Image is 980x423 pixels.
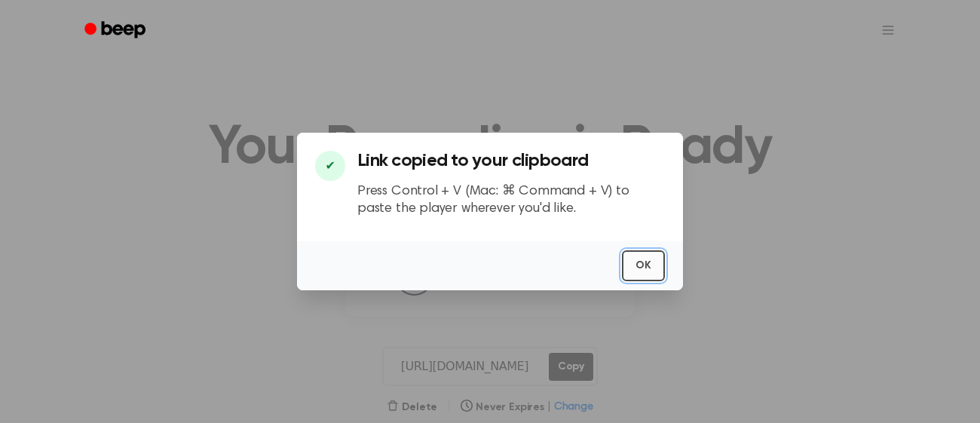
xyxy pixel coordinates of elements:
div: ✔ [315,151,345,181]
button: OK [622,250,665,281]
p: Press Control + V (Mac: ⌘ Command + V) to paste the player wherever you'd like. [357,183,665,217]
a: Beep [74,16,159,45]
button: Open menu [870,12,906,48]
h3: Link copied to your clipboard [357,151,665,171]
